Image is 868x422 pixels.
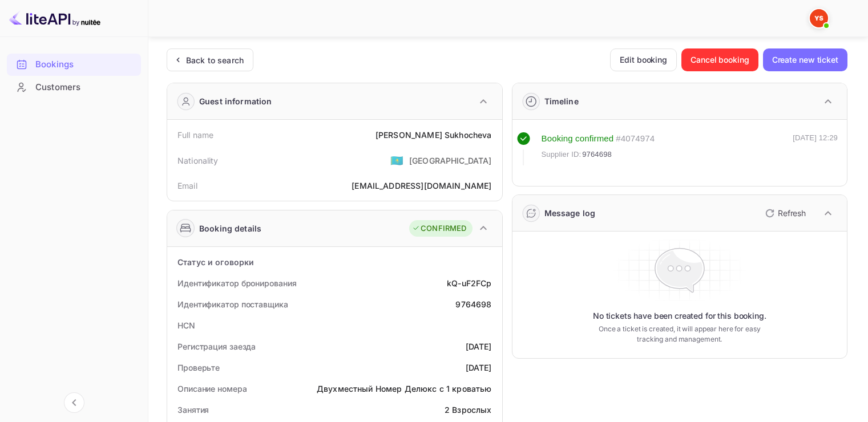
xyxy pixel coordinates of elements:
div: kQ-uF2FCp [447,277,491,289]
div: CONFIRMED [412,223,466,234]
div: Nationality [177,155,219,167]
div: Идентификатор поставщика [177,298,288,310]
div: Customers [35,81,135,94]
div: 9764698 [455,298,491,310]
button: Edit booking [610,48,677,71]
div: Статус и оговорки [177,256,255,268]
div: Bookings [35,58,135,71]
button: Refresh [758,204,810,222]
span: United States [390,150,403,171]
button: Create new ticket [763,48,847,71]
div: [PERSON_NAME] Sukhocheva [376,129,492,141]
p: Once a ticket is created, it will appear here for easy tracking and management. [590,324,769,344]
div: Описание номера [177,383,247,395]
div: Email [177,180,197,192]
div: Регистрация заезда [177,340,256,352]
div: Идентификатор бронирования [177,277,296,289]
p: Refresh [778,207,806,219]
div: # 4074974 [616,132,655,145]
a: Bookings [7,54,141,75]
div: Guest information [199,95,272,107]
p: No tickets have been created for this booking. [593,310,766,322]
span: 9764698 [582,149,612,160]
img: LiteAPI logo [9,9,100,27]
div: [GEOGRAPHIC_DATA] [409,155,492,167]
div: Booking details [199,222,261,234]
div: Timeline [544,95,579,107]
button: Cancel booking [681,48,758,71]
div: Booking confirmed [542,132,614,145]
button: Collapse navigation [64,392,84,413]
img: Yandex Support [810,9,828,27]
div: Customers [7,76,141,99]
div: Message log [544,207,596,219]
div: [DATE] 12:29 [793,132,838,165]
div: HCN [177,319,195,331]
div: Bookings [7,54,141,76]
div: [DATE] [466,340,492,352]
div: Full name [177,129,213,141]
span: Supplier ID: [542,149,582,160]
div: [DATE] [466,362,492,374]
div: Проверьте [177,362,220,374]
div: 2 Взрослых [445,404,492,416]
a: Customers [7,76,141,98]
div: [EMAIL_ADDRESS][DOMAIN_NAME] [352,180,491,192]
div: Двухместный Номер Делюкс с 1 кроватью [317,383,492,395]
div: Занятия [177,404,209,416]
div: Back to search [186,54,244,66]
